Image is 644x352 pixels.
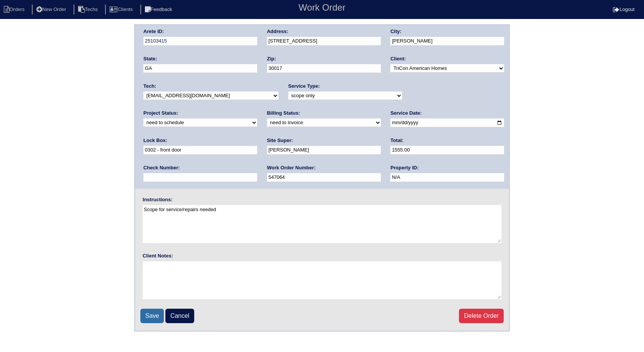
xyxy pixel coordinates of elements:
a: Cancel [165,309,194,323]
label: Property ID: [390,164,418,171]
li: New Order [32,5,72,15]
label: Arete ID: [143,28,164,35]
li: Clients [105,5,139,15]
label: Site Super: [267,137,293,144]
label: Address: [267,28,288,35]
label: Billing Status: [267,110,300,117]
a: Techs [74,6,104,12]
label: Client: [390,55,405,62]
label: Lock Box: [143,137,167,144]
a: Clients [105,6,139,12]
label: Work Order Number: [267,164,316,171]
label: Tech: [143,83,156,90]
a: New Order [32,6,72,12]
label: Zip: [267,55,276,62]
li: Feedback [140,5,178,15]
label: Client Notes: [143,253,173,259]
label: City: [390,28,401,35]
label: State: [143,55,157,62]
input: Enter a location [267,37,381,46]
label: Service Date: [390,110,421,117]
label: Check Number: [143,164,180,171]
li: Techs [74,5,104,15]
label: Instructions: [143,196,173,203]
a: Delete Order [459,309,504,323]
a: Logout [613,6,635,12]
input: Save [140,309,164,323]
label: Total: [390,137,403,144]
label: Service Type: [288,83,320,90]
label: Project Status: [143,110,178,117]
textarea: Scope for service/repairs needed [143,205,501,243]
